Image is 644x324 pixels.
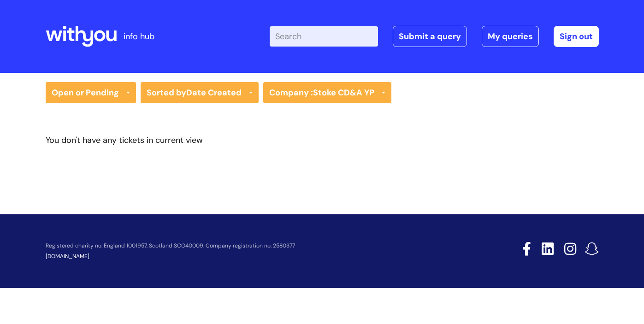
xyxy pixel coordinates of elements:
a: Submit a query [393,26,467,47]
p: info hub [124,29,154,44]
a: Sorted byDate Created [141,82,259,103]
div: | - [270,26,599,47]
a: My queries [482,26,539,47]
a: Sign out [554,26,599,47]
p: Registered charity no. England 1001957, Scotland SCO40009. Company registration no. 2580377 [46,243,457,249]
a: [DOMAIN_NAME] [46,253,89,260]
b: Date Created [186,87,242,98]
a: Company :Stoke CD&A YP [263,82,391,103]
div: You don't have any tickets in current view [46,133,599,147]
strong: Stoke CD&A YP [313,87,374,98]
input: Search [270,26,378,47]
a: Open or Pending [46,82,136,103]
